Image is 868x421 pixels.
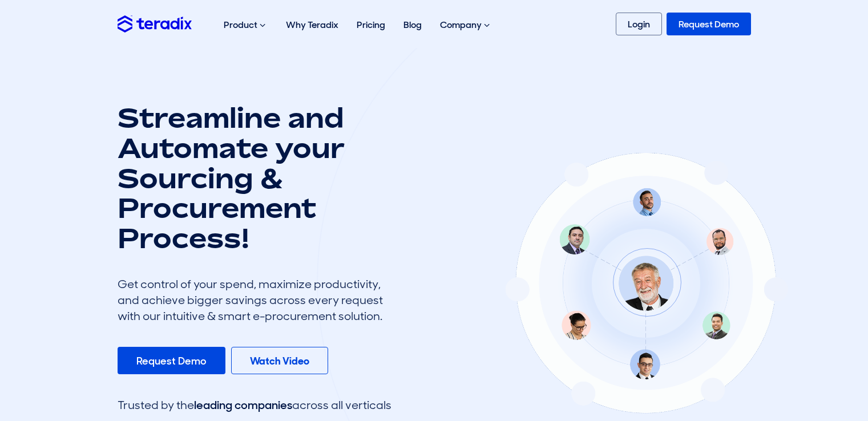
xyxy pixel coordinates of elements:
[667,13,751,35] a: Request Demo
[118,15,192,32] img: Teradix logo
[431,7,501,43] div: Company
[118,276,391,324] div: Get control of your spend, maximize productivity, and achieve bigger savings across every request...
[616,13,662,35] a: Login
[118,397,391,413] div: Trusted by the across all verticals
[348,7,394,43] a: Pricing
[215,7,277,43] div: Product
[250,354,309,368] b: Watch Video
[394,7,431,43] a: Blog
[118,347,225,374] a: Request Demo
[277,7,348,43] a: Why Teradix
[194,398,292,412] span: leading companies
[231,347,328,374] a: Watch Video
[118,103,391,253] h1: Streamline and Automate your Sourcing & Procurement Process!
